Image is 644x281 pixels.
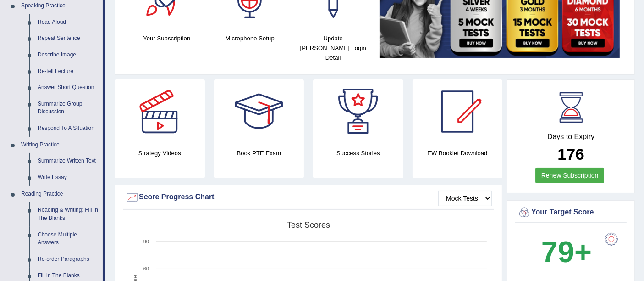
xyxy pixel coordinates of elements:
div: Score Progress Chart [125,191,492,204]
a: Answer Short Question [33,79,103,96]
h4: Update [PERSON_NAME] Login Detail [296,34,370,62]
a: Summarize Written Text [33,153,103,169]
a: Re-tell Lecture [33,63,103,80]
a: Respond To A Situation [33,120,103,137]
b: 79+ [541,235,592,269]
a: Repeat Sentence [33,30,103,47]
h4: Your Subscription [130,34,204,43]
b: 176 [557,145,584,163]
a: Read Aloud [33,14,103,31]
text: 60 [143,266,149,271]
a: Writing Practice [17,137,103,153]
h4: EW Booklet Download [413,148,503,158]
a: Reading Practice [17,186,103,202]
text: 90 [143,239,149,244]
h4: Microphone Setup [213,34,287,43]
div: Your Target Score [517,206,624,219]
a: Choose Multiple Answers [33,227,103,251]
a: Renew Subscription [535,168,605,183]
a: Describe Image [33,47,103,63]
tspan: Test scores [287,220,330,230]
a: Reading & Writing: Fill In The Blanks [33,202,103,226]
h4: Days to Expiry [517,133,624,141]
h4: Book PTE Exam [214,148,304,158]
a: Write Essay [33,169,103,186]
a: Summarize Group Discussion [33,96,103,120]
h4: Success Stories [313,148,403,158]
a: Re-order Paragraphs [33,251,103,268]
h4: Strategy Videos [115,148,205,158]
